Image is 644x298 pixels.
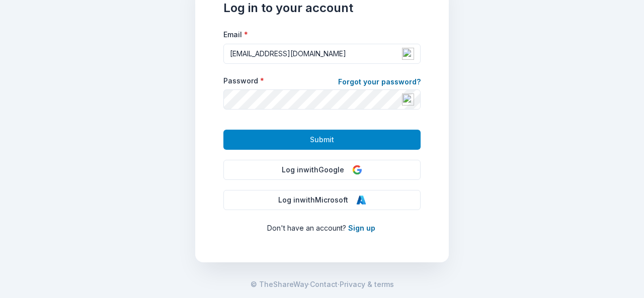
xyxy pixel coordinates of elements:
img: npw-badge-icon-locked.svg [402,93,414,106]
label: Email [223,30,248,40]
label: Password [223,76,264,86]
a: Sign up [348,224,375,232]
button: Log inwithMicrosoft [223,190,421,210]
span: Submit [310,134,334,146]
span: © TheShareWay [251,280,308,288]
span: Don ' t have an account? [267,224,346,232]
a: Privacy & terms [340,278,394,290]
a: Forgot your password? [338,76,421,90]
button: Log inwithGoogle [223,160,421,180]
img: npw-badge-icon-locked.svg [402,48,414,60]
img: Google Logo [352,165,362,175]
button: Submit [223,130,421,150]
span: · · [251,278,394,290]
a: Contact [310,278,338,290]
img: Microsoft Logo [356,195,366,205]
